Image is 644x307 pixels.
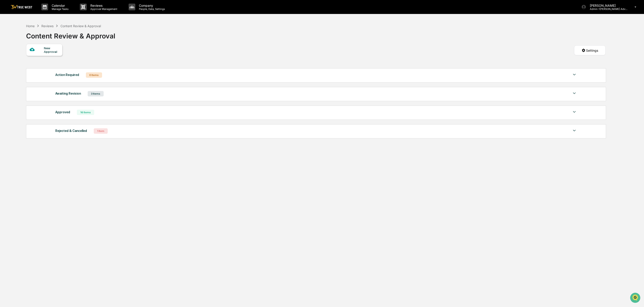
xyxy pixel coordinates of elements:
[88,91,104,96] div: 3 Items
[26,24,35,28] div: Home
[87,7,120,11] p: Approval Management
[60,24,101,28] div: Content Review & Approval
[574,45,606,55] button: Settings
[26,28,115,40] div: Content Review & Approval
[572,109,577,115] img: caret
[77,110,94,115] div: 16 Items
[15,35,74,39] div: Start new chat
[31,55,58,63] a: 🗄️Attestations
[135,4,167,7] p: Company
[37,57,56,61] span: Attestations
[33,57,36,61] div: 🗄️
[9,65,28,70] span: Data Lookup
[4,35,13,43] img: 1746055101610-c473b297-6a78-478c-a979-82029cc54cd1
[48,7,71,11] p: Manage Tasks
[44,46,59,53] div: New Approval
[45,76,54,80] span: Pylon
[4,57,8,61] div: 🖐️
[55,109,70,115] div: Approved
[4,66,8,69] div: 🔎
[586,7,628,11] p: Admin • [PERSON_NAME] Advisory Group
[4,10,82,17] p: How can we help?
[3,55,31,63] a: 🖐️Preclearance
[15,39,57,43] div: We're available if you need us!
[3,64,30,72] a: 🔎Data Lookup
[572,128,577,133] img: caret
[586,4,628,7] p: [PERSON_NAME]
[48,4,71,7] p: Calendar
[76,36,82,41] button: Start new chat
[11,5,32,9] img: logo
[630,292,642,304] iframe: Open customer support
[32,76,54,80] a: Powered byPylon
[135,7,167,11] p: People, Data, Settings
[86,72,102,78] div: 0 Items
[55,91,81,96] div: Awaiting Revision
[9,57,29,61] span: Preclearance
[41,24,53,28] div: Reviews
[55,72,79,78] div: Action Required
[572,91,577,96] img: caret
[55,128,87,134] div: Rejected & Cancelled
[94,128,108,134] div: 1 Item
[572,72,577,77] img: caret
[87,4,120,7] p: Reviews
